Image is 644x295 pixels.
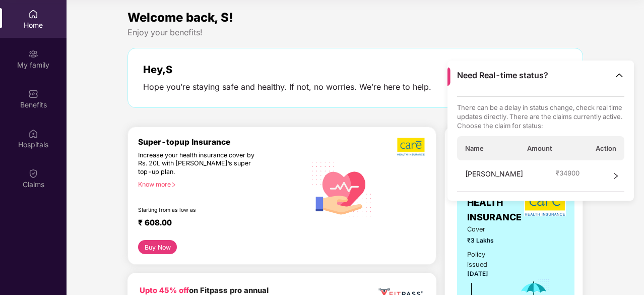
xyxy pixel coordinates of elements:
span: Action [596,144,616,153]
div: Know more [138,181,300,188]
div: Policy issued [467,250,504,270]
img: svg+xml;base64,PHN2ZyBpZD0iQmVuZWZpdHMiIHhtbG5zPSJodHRwOi8vd3d3LnczLm9yZy8yMDAwL3N2ZyIgd2lkdGg9Ij... [28,89,38,99]
div: Increase your health insurance cover by Rs. 20L with [PERSON_NAME]’s super top-up plan. [138,151,263,176]
div: Hey, S [143,64,431,76]
button: Buy Now [138,240,177,254]
span: right [612,168,619,184]
img: svg+xml;base64,PHN2ZyBpZD0iSG9tZSIgeG1sbnM9Imh0dHA6Ly93d3cudzMub3JnLzIwMDAvc3ZnIiB3aWR0aD0iMjAiIG... [28,9,38,19]
img: Toggle Icon [614,70,624,80]
span: ₹3 Lakhs [467,236,504,246]
span: Need Real-time status? [457,70,548,81]
span: GROUP HEALTH INSURANCE [467,182,522,224]
span: [PERSON_NAME] [465,168,523,184]
div: Starting from as low as [138,207,263,214]
img: b5dec4f62d2307b9de63beb79f102df3.png [397,137,426,156]
span: right [171,182,176,188]
div: Enjoy your benefits! [127,27,583,38]
img: svg+xml;base64,PHN2ZyB4bWxucz0iaHR0cDovL3d3dy53My5vcmcvMjAwMC9zdmciIHhtbG5zOnhsaW5rPSJodHRwOi8vd3... [306,152,378,225]
div: ₹ 608.00 [138,218,296,230]
p: There can be a delay in status change, check real time updates directly. There are the claims cur... [457,103,625,130]
img: svg+xml;base64,PHN2ZyBpZD0iQ2xhaW0iIHhtbG5zPSJodHRwOi8vd3d3LnczLm9yZy8yMDAwL3N2ZyIgd2lkdGg9IjIwIi... [28,168,38,179]
span: Welcome back, S! [127,10,233,25]
img: insurerLogo [524,189,566,216]
img: svg+xml;base64,PHN2ZyBpZD0iSG9zcGl0YWxzIiB4bWxucz0iaHR0cDovL3d3dy53My5vcmcvMjAwMC9zdmciIHdpZHRoPS... [28,129,38,139]
div: Super-topup Insurance [138,137,306,147]
span: [DATE] [467,270,488,277]
span: Name [465,144,484,153]
img: svg+xml;base64,PHN2ZyB3aWR0aD0iMjAiIGhlaWdodD0iMjAiIHZpZXdCb3g9IjAgMCAyMCAyMCIgZmlsbD0ibm9uZSIgeG... [28,49,38,59]
span: Cover [467,224,504,234]
span: Amount [527,144,552,153]
b: Upto 45% off [140,286,189,295]
div: Hope you’re staying safe and healthy. If not, no worries. We’re here to help. [143,82,431,92]
span: ₹ 34900 [556,168,579,178]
